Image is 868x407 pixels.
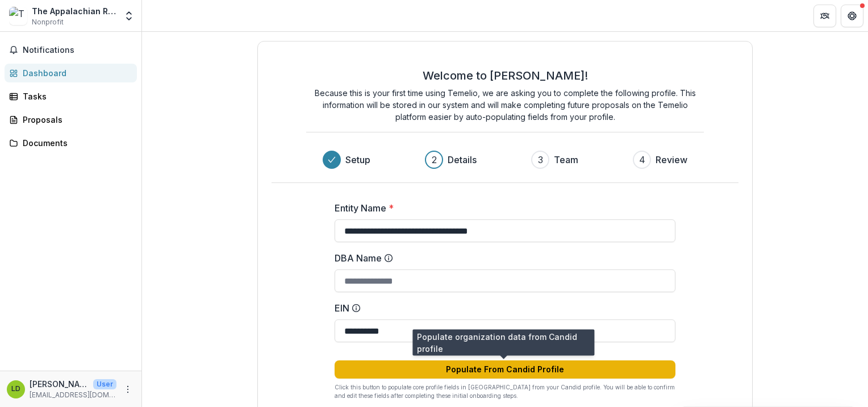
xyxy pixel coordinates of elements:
[554,153,578,167] h3: Team
[23,90,128,102] div: Tasks
[335,201,669,215] label: Entity Name
[23,67,128,79] div: Dashboard
[5,87,137,106] a: Tasks
[432,153,437,167] div: 2
[306,87,704,123] p: Because this is your first time using Temelio, we are asking you to complete the following profil...
[335,301,669,315] label: EIN
[9,7,27,25] img: The Appalachian Reading Center, Inc.
[656,153,687,167] h3: Review
[121,383,135,396] button: More
[448,153,477,167] h3: Details
[323,151,687,169] div: Progress
[11,385,20,393] div: Lori Dubrawka
[335,360,675,379] button: Populate From Candid Profile
[30,378,89,390] p: [PERSON_NAME]
[121,5,137,27] button: Open entity switcher
[639,153,645,167] div: 4
[23,137,128,149] div: Documents
[335,383,675,400] p: Click this button to populate core profile fields in [GEOGRAPHIC_DATA] from your Candid profile. ...
[23,114,128,126] div: Proposals
[335,251,669,265] label: DBA Name
[813,5,836,27] button: Partners
[5,64,137,82] a: Dashboard
[5,110,137,129] a: Proposals
[5,41,137,59] button: Notifications
[345,153,370,167] h3: Setup
[23,45,132,55] span: Notifications
[538,153,543,167] div: 3
[93,379,116,389] p: User
[423,69,588,82] h2: Welcome to [PERSON_NAME]!
[5,134,137,152] a: Documents
[32,5,116,17] div: The Appalachian Reading Center, Inc.
[30,390,116,400] p: [EMAIL_ADDRESS][DOMAIN_NAME]
[841,5,863,27] button: Get Help
[32,17,64,27] span: Nonprofit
